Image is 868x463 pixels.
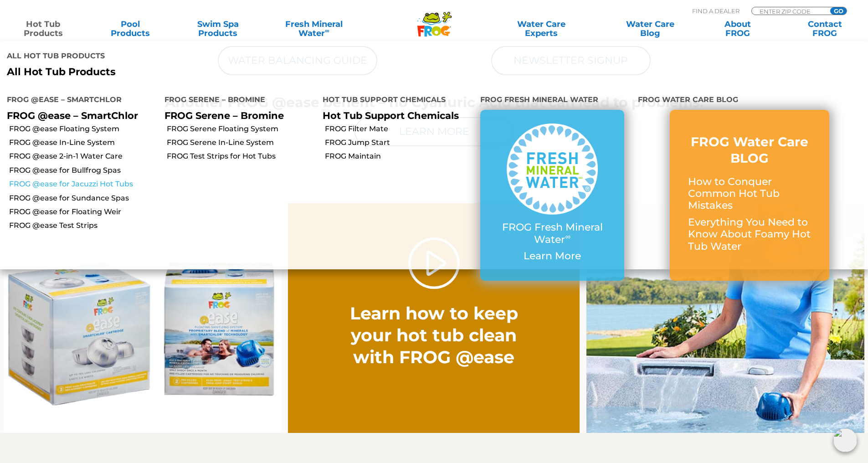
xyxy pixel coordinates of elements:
[325,124,473,134] a: FROG Filter Mate
[586,203,864,433] img: fpo-flippin-frog-2
[688,134,811,257] a: FROG Water Care BLOG How to Conquer Common Hot Tub Mistakes Everything You Need to Know About Foa...
[480,92,624,110] h4: FROG Fresh Mineral Water
[9,207,158,217] a: FROG @ease for Floating Weir
[325,151,473,161] a: FROG Maintain
[184,20,252,38] a: Swim SpaProducts
[759,7,820,15] input: Zip Code Form
[325,27,329,34] sup: ∞
[498,250,606,262] p: Learn More
[9,165,158,175] a: FROG @ease for Bullfrog Spas
[638,92,861,110] h4: FROG Water Care Blog
[498,221,606,246] p: FROG Fresh Mineral Water
[4,203,282,433] img: Ease Packaging
[565,232,570,241] sup: ∞
[97,20,164,38] a: PoolProducts
[830,7,847,15] input: GO
[323,92,467,110] h4: Hot Tub Support Chemicals
[9,151,158,161] a: FROG @ease 2-in-1 Water Care
[498,123,606,267] a: FROG Fresh Mineral Water∞ Learn More
[833,428,857,452] img: openIcon
[688,134,811,167] h3: FROG Water Care BLOG
[323,110,467,121] p: Hot Tub Support Chemicals
[164,92,308,110] h4: FROG Serene – Bromine
[7,110,151,121] p: FROG @ease – SmartChlor
[9,193,158,203] a: FROG @ease for Sundance Spas
[325,138,473,148] a: FROG Jump Start
[7,48,427,66] h4: All Hot Tub Products
[9,124,158,134] a: FROG @ease Floating System
[9,179,158,189] a: FROG @ease for Jacuzzi Hot Tubs
[688,216,811,252] p: Everything You Need to Know About Foamy Hot Tub Water
[688,176,811,212] p: How to Conquer Common Hot Tub Mistakes
[332,303,536,368] h2: Learn how to keep your hot tub clean with FROG @ease
[164,110,308,121] p: FROG Serene – Bromine
[704,20,771,38] a: AboutFROG
[7,66,427,78] a: All Hot Tub Products
[9,20,77,38] a: Hot TubProducts
[9,221,158,231] a: FROG @ease Test Strips
[167,151,315,161] a: FROG Test Strips for Hot Tubs
[616,20,684,38] a: Water CareBlog
[9,138,158,148] a: FROG @ease In-Line System
[791,20,859,38] a: ContactFROG
[486,20,596,38] a: Water CareExperts
[692,7,740,15] p: Find A Dealer
[271,20,356,38] a: Fresh MineralWater∞
[167,138,315,148] a: FROG Serene In-Line System
[7,92,151,110] h4: FROG @ease – SmartChlor
[167,124,315,134] a: FROG Serene Floating System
